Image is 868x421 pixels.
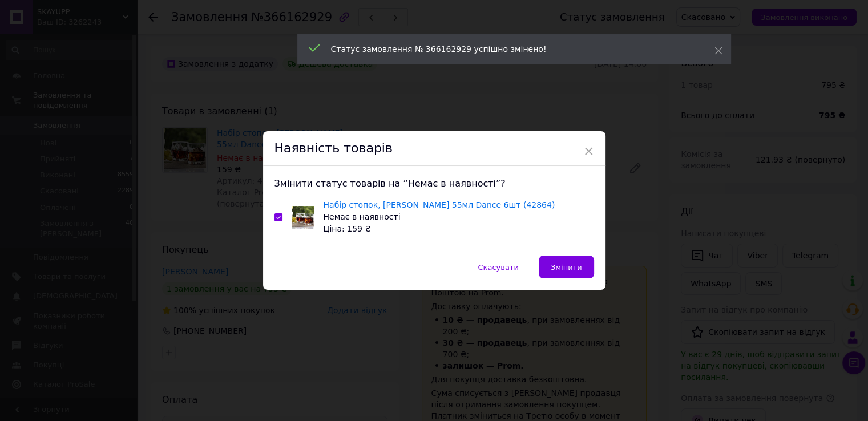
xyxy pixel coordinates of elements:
[539,256,594,278] button: Змінити
[584,141,594,161] span: ×
[263,131,605,166] div: Наявність товарів
[324,223,555,235] div: Ціна: 159 ₴
[274,177,594,190] div: Змінити статус товарів на “Немає в наявності”?
[466,256,530,278] button: Скасувати
[324,211,555,223] div: Немає в наявності
[324,200,555,209] a: Набір стопок, [PERSON_NAME] 55мл Dance 6шт (42864)
[331,43,686,55] div: Статус замовлення № 366162929 успішно змінено!
[551,263,582,272] span: Змінити
[478,263,518,272] span: Скасувати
